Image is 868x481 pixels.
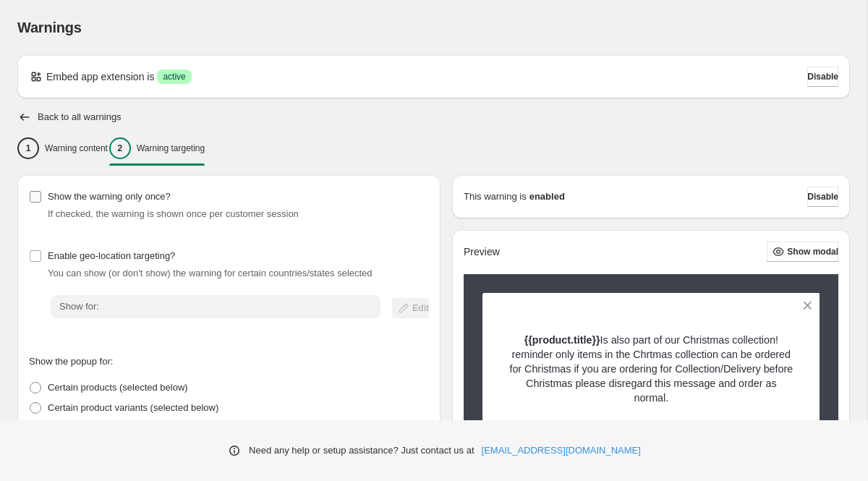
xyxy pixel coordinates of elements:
[137,142,205,154] p: Warning targeting
[807,67,838,87] button: Disable
[109,137,131,159] div: 2
[109,133,205,163] button: 2Warning targeting
[787,246,838,257] span: Show modal
[767,242,838,262] button: Show modal
[48,250,175,261] span: Enable geo-location targeting?
[163,71,185,82] span: active
[48,191,171,202] span: Show the warning only once?
[17,20,82,35] span: Warnings
[48,268,373,278] span: You can show (or don't show) the warning for certain countries/states selected
[807,187,838,207] button: Disable
[807,71,838,82] span: Disable
[17,133,108,163] button: 1Warning content
[464,246,500,258] h2: Preview
[807,191,838,203] span: Disable
[38,111,122,123] h2: Back to all warnings
[482,443,641,458] a: [EMAIL_ADDRESS][DOMAIN_NAME]
[48,382,188,393] span: Certain products (selected below)
[45,142,108,154] p: Warning content
[529,190,565,204] strong: enabled
[46,69,154,84] p: Embed app extension is
[524,334,600,346] strong: {{product.title}}
[464,190,527,204] p: This warning is
[508,333,795,405] p: Is also part of our Christmas collection! reminder only items in the Chrtmas collection can be or...
[17,137,39,159] div: 1
[59,301,99,312] span: Show for:
[48,402,218,413] span: Certain product variants (selected below)
[48,208,299,219] span: If checked, the warning is shown once per customer session
[29,356,113,367] span: Show the popup for:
